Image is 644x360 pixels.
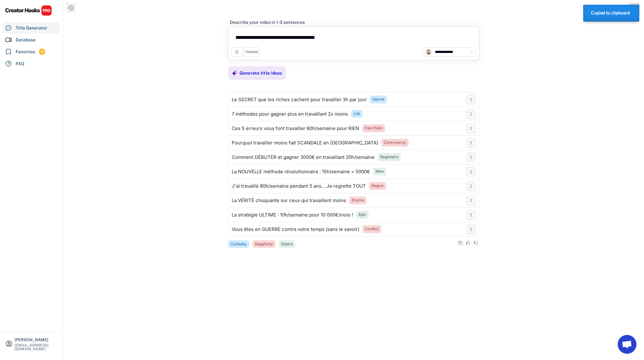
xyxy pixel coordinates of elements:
[354,111,360,117] div: List
[255,242,273,247] div: Negativity
[352,198,364,203] div: Drama
[618,335,636,354] a: Ouvrir le chat
[14,338,57,342] div: [PERSON_NAME]
[16,49,35,55] div: Favorites
[16,37,35,43] div: Database
[230,19,305,25] div: Describe your video in 1-3 sentences
[426,49,431,55] img: channels4_profile.jpg
[591,10,630,15] strong: Copied to clipboard
[232,169,370,174] div: La NOUVELLE méthode révolutionnaire : 15h/semaine = 5000€
[372,97,384,102] div: Secret
[232,227,359,232] div: Vous êtes en GUERRE contre votre temps (sans le savoir)
[232,140,378,145] div: Pourquoi travailler moins fait SCANDALE en [GEOGRAPHIC_DATA]
[232,155,375,160] div: Comment DÉBUTER et gagner 3000€ en travaillant 20h/semaine
[232,212,353,217] div: La stratégie ULTIME : 10h/semaine pour 10 000€/mois !
[384,140,406,145] div: Controversy
[359,212,366,217] div: Epic
[380,154,398,160] div: Beginners
[16,25,47,31] div: Title Generator
[365,126,383,131] div: Pain Point
[365,227,379,232] div: Conflict
[372,183,383,189] div: Regret
[245,50,258,54] div: TRIGGER
[232,97,367,102] div: Le SECRET que les riches cachent pour travailler 3h par jour
[240,70,282,76] div: Generate title ideas
[232,198,346,203] div: La VÉRITÉ choquante sur ceux qui travaillent moins
[14,343,57,351] div: [EMAIL_ADDRESS][DOMAIN_NAME]
[281,242,293,247] div: Desire
[232,112,348,117] div: 7 méthodes pour gagner plus en travaillant 2x moins
[232,184,366,189] div: J'ai travaillé 80h/semaine pendant 5 ans... Je regrette TOUT
[376,169,384,174] div: New
[232,126,359,131] div: Ces 5 erreurs vous font travailler 60h/semaine pour RIEN
[5,5,52,16] img: CHPRO%20Logo.svg
[231,242,247,247] div: Curiosity
[16,60,24,67] div: FAQ
[39,49,45,55] div: 19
